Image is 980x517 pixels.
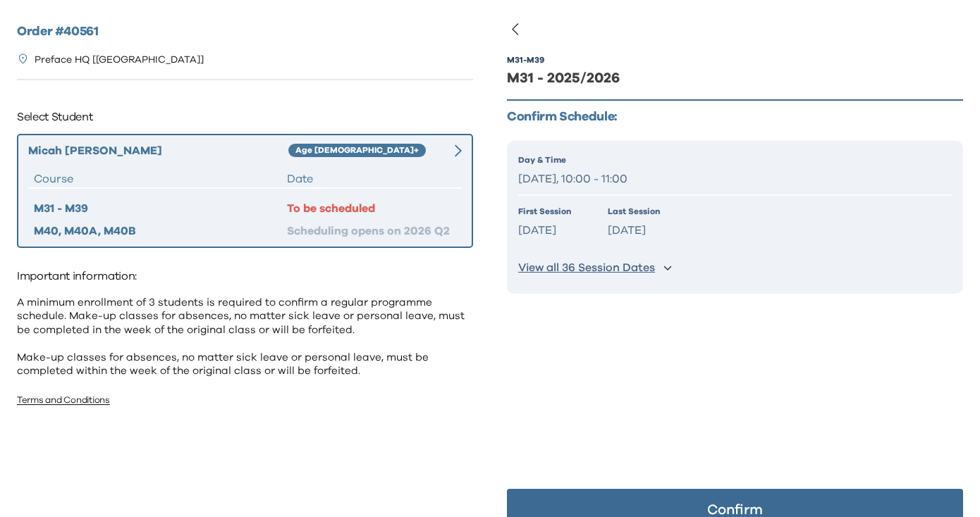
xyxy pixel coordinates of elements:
div: M40, M40A, M40B [34,223,287,239]
p: [DATE] [518,220,571,241]
p: [DATE], 10:00 - 11:00 [518,169,952,189]
p: Confirm [707,503,763,517]
p: Confirm Schedule: [507,109,963,125]
div: Course [34,170,287,187]
div: To be scheduled [287,200,456,217]
div: Scheduling opens on 2026 Q2 [287,223,456,239]
p: Select Student [17,106,473,128]
div: Micah [PERSON_NAME] [28,142,288,159]
p: First Session [518,205,571,218]
button: View all 36 Session Dates [518,255,952,281]
p: View all 36 Session Dates [518,261,655,275]
p: A minimum enrollment of 3 students is required to confirm a regular programme schedule. Make-up c... [17,296,473,378]
p: [DATE] [608,220,660,241]
p: Day & Time [518,154,952,166]
div: M31 - M39 [507,54,544,66]
p: Preface HQ [[GEOGRAPHIC_DATA]] [35,53,204,68]
p: Important information: [17,265,473,287]
a: Terms and Conditions [17,396,110,405]
div: M31 - M39 [34,200,287,217]
div: Age [DEMOGRAPHIC_DATA]+ [288,144,426,158]
p: Last Session [608,205,660,218]
h2: Order # 40561 [17,23,473,42]
div: M31 - 2025/2026 [507,68,963,88]
div: Date [287,170,456,187]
